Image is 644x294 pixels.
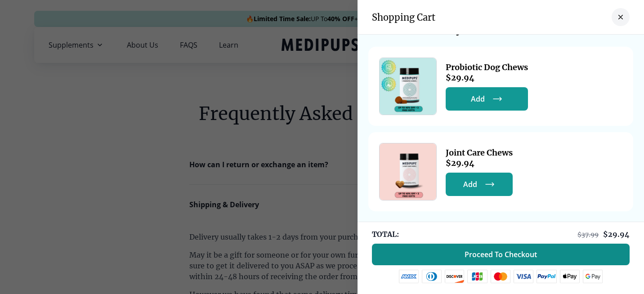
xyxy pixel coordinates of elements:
[583,270,603,283] img: google
[463,180,477,189] span: Add
[465,250,537,259] span: Proceed To Checkout
[446,158,513,168] span: $ 29.94
[446,147,513,158] span: Joint Care Chews
[380,58,436,115] img: Probiotic Dog Chews
[372,244,630,265] button: Proceed To Checkout
[491,270,510,283] img: mastercard
[446,173,513,196] button: Add
[379,143,437,200] a: Joint Care Chews
[446,87,528,111] button: Add
[380,143,436,200] img: Joint Care Chews
[603,230,630,239] span: $ 29.94
[372,229,399,239] span: TOTAL:
[446,72,528,83] span: $ 29.94
[379,58,437,115] a: Probiotic Dog Chews
[445,270,465,283] img: discover
[446,147,513,168] a: Joint Care Chews$29.94
[422,270,442,283] img: diners-club
[612,8,630,26] button: close-cart
[471,94,485,103] span: Add
[446,62,528,83] a: Probiotic Dog Chews$29.94
[446,62,528,72] span: Probiotic Dog Chews
[560,270,580,283] img: apple
[514,270,533,283] img: visa
[467,270,487,283] img: jcb
[577,231,599,239] span: $ 37.99
[372,12,435,23] h3: Shopping Cart
[399,270,419,283] img: amex
[537,270,557,283] img: paypal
